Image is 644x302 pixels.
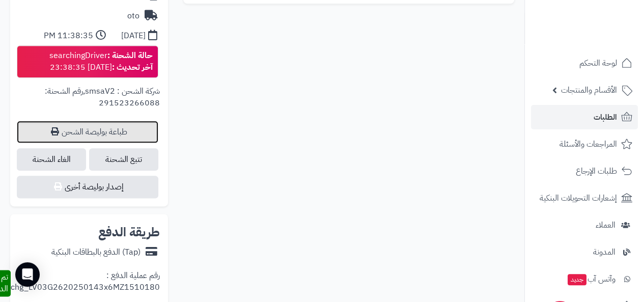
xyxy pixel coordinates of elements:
span: رقم الشحنة: 291523266088 [45,85,160,109]
a: وآتس آبجديد [531,267,638,291]
span: المراجعات والأسئلة [559,137,617,151]
span: المدونة [593,245,615,259]
a: الطلبات [531,105,638,129]
button: إصدار بوليصة أخرى [17,176,158,198]
div: [DATE] [121,30,146,42]
span: إشعارات التحويلات البنكية [540,191,617,205]
img: logo-2.png [575,28,634,49]
div: رقم عملية الدفع : chg_LV03G2620250143x6MZ1510180 [11,270,160,296]
span: جديد [568,274,586,285]
h2: طريقة الدفع [98,226,160,238]
a: المراجعات والأسئلة [531,132,638,156]
div: searchingDriver [DATE] 23:38:35 [49,50,153,73]
a: لوحة التحكم [531,51,638,75]
span: الطلبات [594,110,617,124]
span: الأقسام والمنتجات [561,83,617,97]
a: تتبع الشحنة [89,148,158,171]
a: طلبات الإرجاع [531,159,638,183]
a: العملاء [531,213,638,237]
strong: آخر تحديث : [112,61,153,73]
div: Open Intercom Messenger [15,262,40,287]
span: طلبات الإرجاع [576,164,617,178]
a: المدونة [531,240,638,264]
span: لوحة التحكم [579,56,617,70]
span: الغاء الشحنة [17,148,86,171]
span: العملاء [596,218,615,232]
a: إشعارات التحويلات البنكية [531,186,638,210]
span: شركة الشحن : smsaV2 [85,85,160,97]
div: 11:38:35 PM [44,30,93,42]
div: oto [127,10,139,22]
div: , [18,86,160,121]
div: (Tap) الدفع بالبطاقات البنكية [51,246,141,258]
a: طباعة بوليصة الشحن [17,121,158,143]
span: وآتس آب [567,272,615,286]
strong: حالة الشحنة : [107,49,153,62]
